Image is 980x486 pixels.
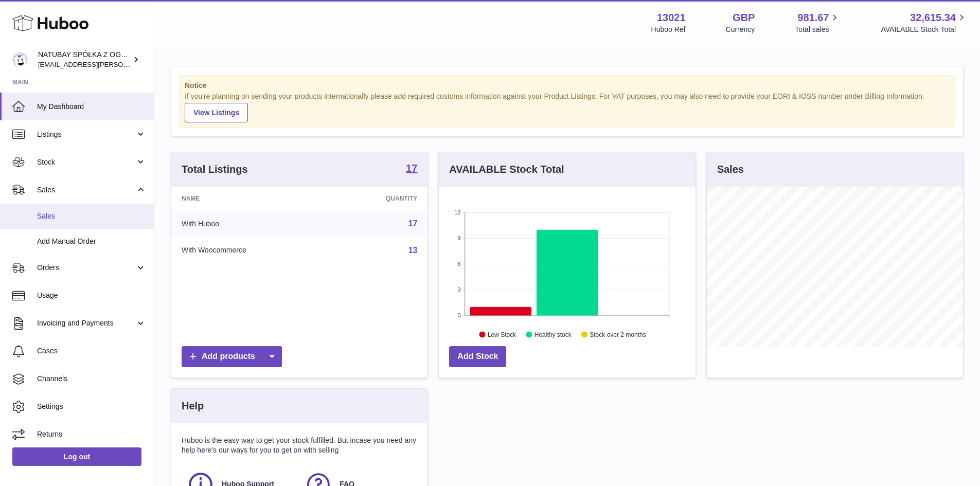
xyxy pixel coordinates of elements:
[37,237,146,246] span: Add Manual Order
[171,210,330,237] td: With Huboo
[37,263,135,273] span: Orders
[12,447,141,466] a: Log out
[795,11,841,34] a: 981.67 Total sales
[717,163,744,176] h3: Sales
[449,346,506,367] a: Add Stock
[458,235,461,241] text: 9
[657,11,686,25] strong: 13021
[726,25,755,34] div: Currency
[37,429,146,439] span: Returns
[171,237,330,264] td: With Woocommerce
[797,11,829,25] span: 981.67
[910,11,956,25] span: 32,615.34
[182,346,282,367] a: Add products
[37,318,135,328] span: Invoicing and Payments
[37,346,146,356] span: Cases
[185,92,950,122] div: If you're planning on sending your products internationally please add required customs informati...
[733,11,755,25] strong: GBP
[182,163,248,176] h3: Total Listings
[458,312,461,318] text: 0
[406,163,417,175] a: 17
[182,436,417,455] p: Huboo is the easy way to get your stock fulfilled. But incase you need any help here's our ways f...
[449,163,564,176] h3: AVAILABLE Stock Total
[881,25,968,34] span: AVAILABLE Stock Total
[37,102,146,112] span: My Dashboard
[408,219,418,228] a: 17
[406,163,417,173] strong: 17
[38,60,206,68] span: [EMAIL_ADDRESS][PERSON_NAME][DOMAIN_NAME]
[458,261,461,267] text: 6
[455,209,461,215] text: 12
[37,291,146,300] span: Usage
[330,187,427,210] th: Quantity
[185,81,950,91] strong: Notice
[37,185,135,195] span: Sales
[182,399,204,413] h3: Help
[37,157,135,167] span: Stock
[38,50,131,69] div: NATUBAY SPÓŁKA Z OGRANICZONĄ ODPOWIEDZIALNOŚCIĄ
[12,52,28,67] img: kacper.antkowski@natubay.pl
[534,331,572,338] text: Healthy stock
[37,374,146,384] span: Channels
[37,402,146,411] span: Settings
[458,286,461,293] text: 3
[881,11,968,34] a: 32,615.34 AVAILABLE Stock Total
[408,246,418,255] a: 13
[590,331,646,338] text: Stock over 2 months
[37,211,146,221] span: Sales
[651,25,686,34] div: Huboo Ref
[795,25,841,34] span: Total sales
[488,331,516,338] text: Low Stock
[37,130,135,139] span: Listings
[185,103,248,122] a: View Listings
[171,187,330,210] th: Name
